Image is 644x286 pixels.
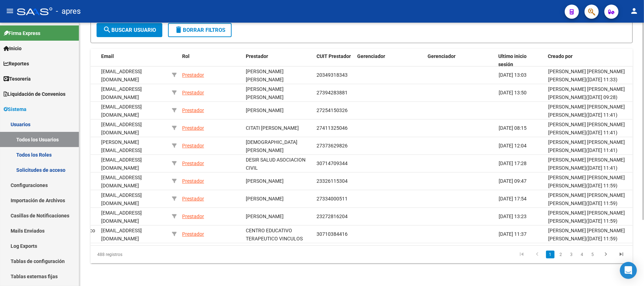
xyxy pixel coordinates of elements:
span: [EMAIL_ADDRESS][DOMAIN_NAME] [101,175,142,188]
button: Borrar Filtros [168,23,232,37]
span: 20349318343 [317,72,348,78]
datatable-header-cell: Gerenciador [354,49,425,72]
span: Firma Express [4,29,40,37]
span: Gerenciador [357,53,385,59]
span: CUIT Prestador [317,53,351,59]
li: page 1 [545,249,556,261]
datatable-header-cell: Rol [179,49,243,72]
span: [PERSON_NAME] [PERSON_NAME] [246,86,284,100]
span: [PERSON_NAME] [246,196,284,202]
datatable-header-cell: Creado por [545,49,634,72]
span: Reportes [4,60,29,68]
span: [PERSON_NAME] [PERSON_NAME] [PERSON_NAME] [548,157,625,171]
span: [DATE] 17:28 [499,160,527,166]
span: [DATE] 17:54 [499,196,527,202]
span: ([DATE] 11:59) [586,183,617,188]
span: 30714709344 [317,160,348,166]
div: Open Intercom Messenger [620,262,637,279]
span: [PERSON_NAME] [246,178,284,184]
a: 1 [546,251,555,258]
span: ([DATE] 11:41) [586,112,617,118]
span: Sistema [4,105,27,113]
span: [EMAIL_ADDRESS][DOMAIN_NAME] [101,69,142,82]
span: 23326115304 [317,178,348,184]
span: - apres [56,4,81,19]
span: [PERSON_NAME] [PERSON_NAME] [PERSON_NAME] [548,228,625,241]
datatable-header-cell: Gerenciador [425,49,496,72]
div: 488 registros [91,246,198,263]
a: go to next page [599,251,613,258]
mat-icon: search [103,25,111,34]
span: ([DATE] 11:41) [586,165,617,171]
span: DESIR SALUD ASOCIACION CIVIL [246,157,306,171]
span: CITATI [PERSON_NAME] [246,125,299,131]
span: [DATE] 13:50 [499,90,527,95]
span: [DEMOGRAPHIC_DATA][PERSON_NAME] [246,139,297,153]
span: Email [101,53,114,59]
datatable-header-cell: Prestador [243,49,314,72]
div: Prestador [182,124,204,132]
div: Prestador [182,230,204,238]
div: Prestador [182,71,204,79]
span: [PERSON_NAME] [PERSON_NAME] [PERSON_NAME] [548,192,625,206]
span: [PERSON_NAME] [246,107,284,113]
span: [DATE] 08:15 [499,125,527,131]
span: Buscar Usuario [103,27,156,33]
div: Prestador [182,89,204,97]
span: [DATE] 13:23 [499,214,527,219]
span: Borrar Filtros [174,27,225,33]
span: 27334000511 [317,196,348,202]
span: [PERSON_NAME] [PERSON_NAME] [246,69,284,82]
span: Prestador [246,53,268,59]
span: [PERSON_NAME] [PERSON_NAME] [PERSON_NAME] [548,69,625,82]
datatable-header-cell: CUIT Prestador [314,49,354,72]
span: Liquidación de Convenios [4,90,65,98]
span: Gerenciador [428,53,456,59]
span: [DATE] 09:47 [499,178,527,184]
div: Prestador [182,177,204,185]
span: [EMAIL_ADDRESS][DOMAIN_NAME] [101,86,142,100]
span: 27394283881 [317,90,348,95]
span: [EMAIL_ADDRESS][DOMAIN_NAME] [101,157,142,171]
a: go to last page [615,251,628,258]
span: ([DATE] 11:59) [586,236,617,241]
span: ([DATE] 11:59) [586,200,617,206]
span: Inicio [4,45,22,52]
span: [DATE] 13:03 [499,72,527,78]
span: [DATE] 12:04 [499,143,527,148]
span: [PERSON_NAME] [246,214,284,219]
mat-icon: menu [6,7,14,15]
span: 27373629826 [317,143,348,148]
li: page 3 [566,249,577,261]
div: Prestador [182,159,204,168]
span: 30710384416 [317,231,348,237]
span: 27411325046 [317,125,348,131]
span: Creado por [548,53,573,59]
div: Prestador [182,195,204,203]
button: Buscar Usuario [97,23,162,37]
div: Prestador [182,142,204,150]
span: [PERSON_NAME] [PERSON_NAME] [PERSON_NAME] [548,139,625,153]
span: [PERSON_NAME] [PERSON_NAME] [PERSON_NAME] [548,86,625,100]
datatable-header-cell: Email [98,49,169,72]
div: Prestador [182,212,204,221]
span: Rol [182,53,190,59]
span: 27254150326 [317,107,348,113]
span: Ultimo inicio sesión [499,53,527,67]
a: 5 [588,251,597,258]
a: 3 [567,251,576,258]
mat-icon: delete [174,25,183,34]
span: ([DATE] 11:33) [586,77,617,82]
span: [DATE] 11:37 [499,231,527,237]
span: ([DATE] 11:41) [586,147,617,153]
datatable-header-cell: Ultimo inicio sesión [496,49,545,72]
span: ([DATE] 11:41) [586,130,617,135]
a: 2 [557,251,565,258]
span: [EMAIL_ADDRESS][DOMAIN_NAME] [101,228,142,241]
span: [PERSON_NAME] [PERSON_NAME] [PERSON_NAME] [548,104,625,118]
span: ([DATE] 09:28) [586,94,617,100]
span: [PERSON_NAME][EMAIL_ADDRESS][PERSON_NAME][DOMAIN_NAME] [101,139,142,169]
span: [PERSON_NAME] [PERSON_NAME] [PERSON_NAME] [548,210,625,224]
div: Prestador [182,106,204,115]
a: 4 [578,251,586,258]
